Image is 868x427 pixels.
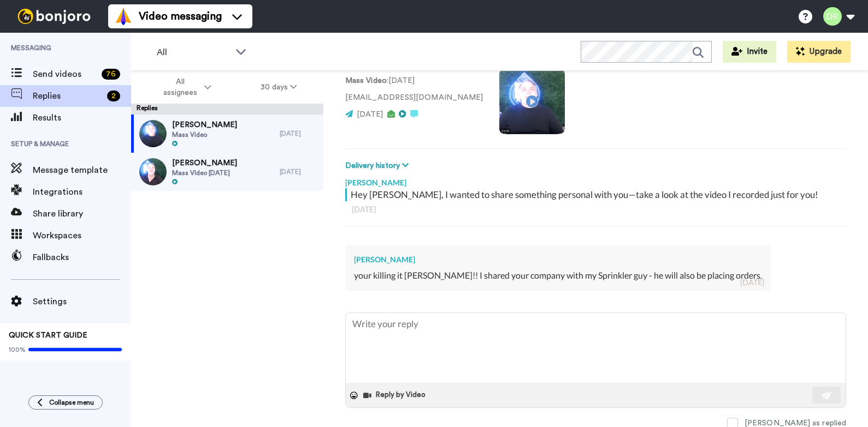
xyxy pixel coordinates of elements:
div: [PERSON_NAME] [354,254,762,265]
button: Collapse menu [28,395,103,410]
span: Fallbacks [33,251,131,264]
span: Message template [33,164,131,177]
div: Replies [131,104,323,115]
div: [DATE] [280,129,318,138]
span: Replies [33,89,103,103]
a: [PERSON_NAME]Mass Video[DATE] [131,115,323,153]
button: All assignees [133,72,236,103]
span: Send videos [33,68,97,81]
button: 30 days [236,77,322,97]
span: QUICK START GUIDE [9,332,87,339]
strong: Mass Video [345,77,387,85]
span: Collapse menu [49,398,94,407]
span: Settings [33,295,131,308]
span: Share library [33,207,131,220]
button: Invite [723,41,776,63]
img: 0cedbded-ec17-4ba0-9347-2ce9378a99dd-thumb.jpg [139,158,167,185]
span: Integrations [33,185,131,199]
p: : [DATE] [345,75,483,87]
span: Mass Video [172,130,237,139]
button: Reply by Video [362,387,429,404]
span: Mass VIdeo [DATE] [172,169,237,177]
p: [EMAIL_ADDRESS][DOMAIN_NAME] [345,92,483,104]
div: [DATE] [740,277,764,288]
span: Results [33,111,131,124]
img: vm-color.svg [115,8,132,25]
span: Workspaces [33,229,131,242]
div: your killing it [PERSON_NAME]!! I shared your company with my Sprinkler guy - he will also be pla... [354,269,762,282]
div: Hey [PERSON_NAME], I wanted to share something personal with you—take a look at the video I recor... [351,188,843,201]
img: send-white.svg [821,391,833,400]
span: All [157,46,230,59]
img: fc70e323-e3b6-4d7e-b86c-fbdf4a65794c-thumb.jpg [139,120,167,147]
span: [PERSON_NAME] [172,119,237,130]
a: [PERSON_NAME]Mass VIdeo [DATE][DATE] [131,153,323,191]
span: All assignees [158,76,202,98]
div: 2 [107,91,120,101]
span: [DATE] [357,111,383,118]
span: 100% [9,345,26,354]
span: Video messaging [139,9,222,24]
img: bj-logo-header-white.svg [13,9,95,24]
div: 76 [102,69,120,80]
div: [DATE] [352,204,840,215]
div: [PERSON_NAME] [345,172,846,188]
button: Delivery history [345,160,412,172]
div: [DATE] [280,167,318,176]
button: Upgrade [787,41,851,63]
span: [PERSON_NAME] [172,158,237,169]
